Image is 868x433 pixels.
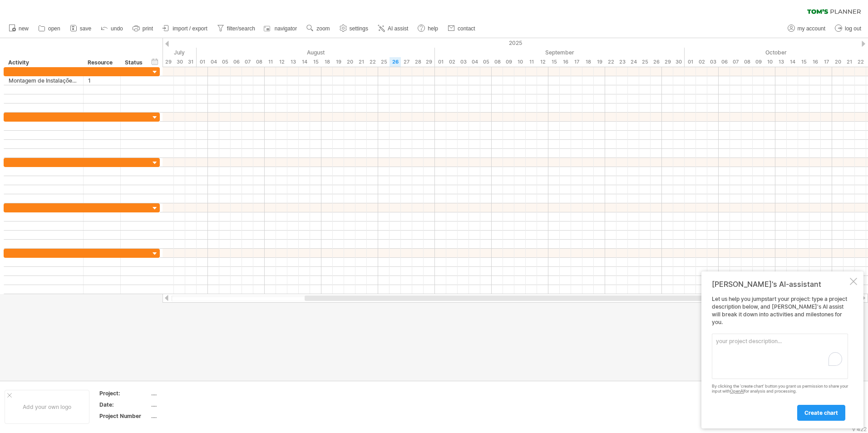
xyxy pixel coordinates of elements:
[321,57,333,67] div: Monday, 18 August 2025
[571,57,582,67] div: Wednesday, 17 September 2025
[526,57,537,67] div: Thursday, 11 September 2025
[821,57,832,67] div: Friday, 17 October 2025
[265,57,276,67] div: Monday, 11 August 2025
[712,280,848,289] div: [PERSON_NAME]'s AI-assistant
[208,57,219,67] div: Monday, 4 August 2025
[514,57,526,67] div: Wednesday, 10 September 2025
[88,58,115,67] div: Resource
[9,76,79,85] div: Montagem de Instalações provisórias e Mobilização
[797,405,845,421] a: create chart
[333,57,344,67] div: Tuesday, 19 August 2025
[446,57,458,67] div: Tuesday, 2 September 2025
[48,25,60,32] span: open
[163,57,174,67] div: Tuesday, 29 July 2025
[845,25,861,32] span: log out
[809,57,821,67] div: Thursday, 16 October 2025
[415,23,441,34] a: help
[151,412,227,420] div: ....
[712,384,848,394] div: By clicking the 'create chart' button you grant us permission to share your input with for analys...
[651,57,662,67] div: Friday, 26 September 2025
[424,57,435,67] div: Friday, 29 August 2025
[215,23,258,34] a: filter/search
[350,25,368,32] span: settings
[582,57,594,67] div: Thursday, 18 September 2025
[151,401,227,408] div: ....
[798,25,825,32] span: my account
[337,23,371,34] a: settings
[712,334,848,379] textarea: To enrich screen reader interactions, please activate Accessibility in Grammarly extension settings
[730,57,741,67] div: Tuesday, 7 October 2025
[355,57,367,67] div: Thursday, 21 August 2025
[435,48,685,57] div: September 2025
[344,57,355,67] div: Wednesday, 20 August 2025
[775,57,787,67] div: Monday, 13 October 2025
[367,57,378,67] div: Friday, 22 August 2025
[458,25,475,32] span: contact
[242,57,253,67] div: Thursday, 7 August 2025
[741,57,753,67] div: Wednesday, 8 October 2025
[111,25,123,32] span: undo
[125,58,145,67] div: Status
[833,23,864,34] a: log out
[276,57,287,67] div: Tuesday, 12 August 2025
[275,25,297,32] span: navigator
[855,57,866,67] div: Wednesday, 22 October 2025
[227,25,255,32] span: filter/search
[730,389,744,394] a: OpenAI
[594,57,605,67] div: Friday, 19 September 2025
[753,57,764,67] div: Thursday, 9 October 2025
[160,23,210,34] a: import / export
[605,57,616,67] div: Monday, 22 September 2025
[469,57,480,67] div: Thursday, 4 September 2025
[787,57,798,67] div: Tuesday, 14 October 2025
[299,57,310,67] div: Thursday, 14 August 2025
[548,57,560,67] div: Monday, 15 September 2025
[480,57,492,67] div: Friday, 5 September 2025
[673,57,685,67] div: Tuesday, 30 September 2025
[68,23,94,34] a: save
[99,412,149,420] div: Project Number
[378,57,390,67] div: Monday, 25 August 2025
[492,57,503,67] div: Monday, 8 September 2025
[852,426,867,433] div: v 422
[662,57,673,67] div: Monday, 29 September 2025
[696,57,707,67] div: Thursday, 2 October 2025
[231,57,242,67] div: Wednesday, 6 August 2025
[197,57,208,67] div: Friday, 1 August 2025
[304,23,332,34] a: zoom
[88,76,116,85] div: 1
[639,57,651,67] div: Thursday, 25 September 2025
[804,409,838,416] span: create chart
[412,57,424,67] div: Thursday, 28 August 2025
[80,25,91,32] span: save
[185,57,197,67] div: Thursday, 31 July 2025
[197,48,435,57] div: August 2025
[616,57,628,67] div: Tuesday, 23 September 2025
[537,57,548,67] div: Friday, 12 September 2025
[798,57,809,67] div: Wednesday, 15 October 2025
[5,390,89,424] div: Add your own logo
[19,25,29,32] span: new
[143,25,153,32] span: print
[151,389,227,397] div: ....
[712,295,848,420] div: Let us help you jumpstart your project: type a project description below, and [PERSON_NAME]'s AI ...
[6,23,31,34] a: new
[99,401,149,408] div: Date:
[628,57,639,67] div: Wednesday, 24 September 2025
[785,23,828,34] a: my account
[428,25,438,32] span: help
[445,23,478,34] a: contact
[174,57,185,67] div: Wednesday, 30 July 2025
[843,57,855,67] div: Tuesday, 21 October 2025
[832,57,843,67] div: Monday, 20 October 2025
[36,23,63,34] a: open
[262,23,300,34] a: navigator
[8,58,78,67] div: Activity
[310,57,321,67] div: Friday, 15 August 2025
[401,57,412,67] div: Wednesday, 27 August 2025
[764,57,775,67] div: Friday, 10 October 2025
[388,25,408,32] span: AI assist
[375,23,411,34] a: AI assist
[287,57,299,67] div: Wednesday, 13 August 2025
[458,57,469,67] div: Wednesday, 3 September 2025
